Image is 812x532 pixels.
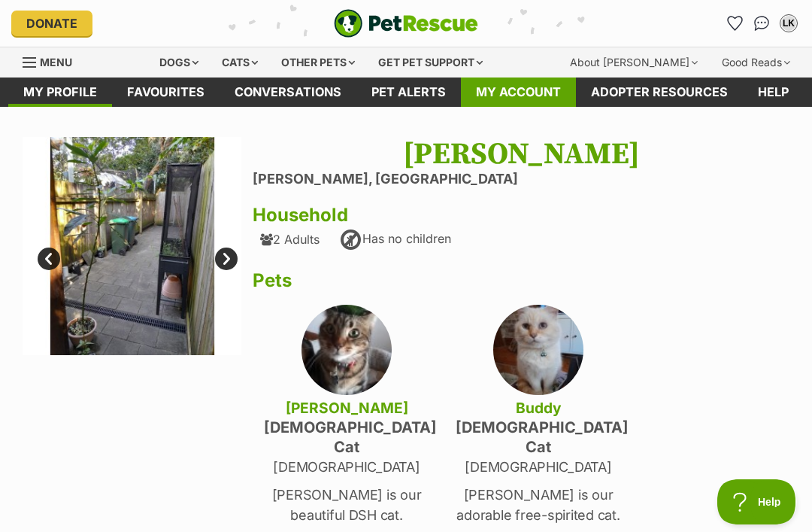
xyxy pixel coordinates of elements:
a: My profile [8,78,112,107]
div: Dogs [149,47,209,78]
a: Favourites [112,78,220,107]
h4: Buddy [456,398,621,418]
img: i6kqywkecysho9fq9juf.jpg [23,137,241,356]
button: My account [777,11,801,35]
h3: Household [253,205,789,226]
div: Good Reads [711,47,801,78]
p: [PERSON_NAME] is our adorable free-spirited cat. [456,485,621,525]
div: Get pet support [368,47,493,78]
a: Adopter resources [576,78,743,107]
div: 2 Adults [260,233,320,246]
div: LK [781,16,796,31]
h4: [DEMOGRAPHIC_DATA] Cat [264,418,429,457]
iframe: Help Scout Beacon - Open [717,479,797,524]
p: [DEMOGRAPHIC_DATA] [456,457,621,477]
img: chat-41dd97257d64d25036548639549fe6c8038ab92f7586957e7f3b1b290dea8141.svg [754,16,770,31]
a: Donate [11,11,92,36]
a: Conversations [750,11,774,35]
h1: [PERSON_NAME] [253,137,789,172]
img: d5wcptonntpjh4xkbgep.jpg [493,305,583,395]
div: Cats [211,47,268,78]
a: conversations [220,78,356,107]
a: Prev [38,248,60,270]
img: jcxhsmdwr7almocubif3.jpg [253,137,471,356]
img: logo-e224e6f780fb5917bec1dbf3a21bbac754714ae5b6737aabdf751b685950b380.svg [334,9,478,38]
h4: [PERSON_NAME] [264,398,429,418]
h3: Pets [253,270,789,291]
a: Next [215,248,238,270]
div: About [PERSON_NAME] [559,47,708,78]
span: Menu [40,56,72,68]
a: My account [461,78,576,107]
img: l46am3zbwxedvuwokz09.jpg [301,305,392,395]
span: Super Sleeper Pro [44,5,155,15]
span: Bed Sheets Delivering Comfort Aussies Can't Stop Loving/ [44,15,410,47]
a: Pet alerts [356,78,461,107]
div: Has no children [338,228,451,252]
a: Help [743,78,804,107]
a: Menu [23,47,83,74]
a: PetRescue [334,9,478,38]
p: [DEMOGRAPHIC_DATA] [264,457,429,477]
li: [PERSON_NAME], [GEOGRAPHIC_DATA] [253,172,789,187]
div: Other pets [271,47,365,78]
a: Favourites [723,11,747,35]
ul: Account quick links [723,11,801,35]
p: [PERSON_NAME] is our beautiful DSH cat. [264,485,429,525]
span: Sleep in luxury with sheets that stay co... [139,34,343,47]
h4: [DEMOGRAPHIC_DATA] Cat [456,418,621,457]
